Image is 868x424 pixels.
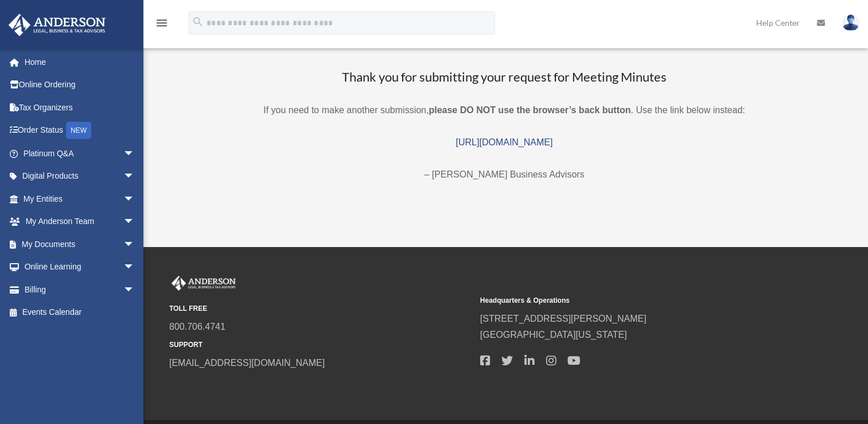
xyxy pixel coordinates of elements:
span: arrow_drop_down [123,256,146,279]
b: please DO NOT use the browser’s back button [429,105,630,115]
a: Billingarrow_drop_down [8,278,152,301]
i: search [192,16,204,28]
a: menu [155,20,169,30]
a: My Anderson Teamarrow_drop_down [8,210,152,233]
a: Platinum Q&Aarrow_drop_down [8,142,152,165]
small: TOLL FREE [169,303,472,315]
span: arrow_drop_down [123,278,146,302]
a: My Entitiesarrow_drop_down [8,187,152,210]
a: Order StatusNEW [8,119,152,142]
small: SUPPORT [169,339,472,351]
a: Digital Productsarrow_drop_down [8,165,152,188]
a: My Documentsarrow_drop_down [8,233,152,256]
small: Headquarters & Operations [480,295,783,307]
a: [STREET_ADDRESS][PERSON_NAME] [480,314,647,323]
a: [EMAIL_ADDRESS][DOMAIN_NAME] [169,358,325,368]
span: arrow_drop_down [123,165,146,188]
img: User Pic [842,14,859,31]
a: Events Calendar [8,301,152,324]
div: NEW [66,122,91,139]
p: If you need to make another submission, . Use the link below instead: [155,102,854,118]
img: Anderson Advisors Platinum Portal [169,276,238,291]
p: – [PERSON_NAME] Business Advisors [155,167,854,183]
span: arrow_drop_down [123,187,146,211]
h3: Thank you for submitting your request for Meeting Minutes [155,68,854,86]
span: arrow_drop_down [123,233,146,256]
a: [GEOGRAPHIC_DATA][US_STATE] [480,330,627,340]
a: Online Ordering [8,74,152,97]
i: menu [155,16,169,30]
span: arrow_drop_down [123,142,146,165]
a: [URL][DOMAIN_NAME] [456,137,553,147]
a: Home [8,51,152,74]
span: arrow_drop_down [123,210,146,234]
img: Anderson Advisors Platinum Portal [5,14,109,36]
a: 800.706.4741 [169,322,225,332]
a: Tax Organizers [8,96,152,119]
a: Online Learningarrow_drop_down [8,256,152,279]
